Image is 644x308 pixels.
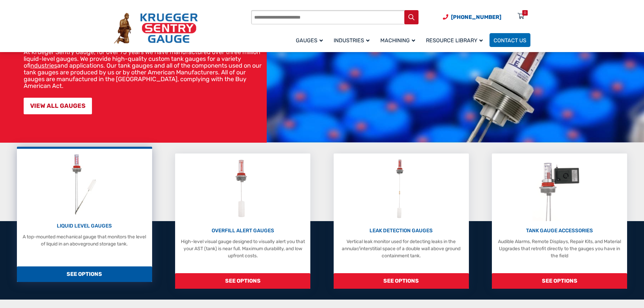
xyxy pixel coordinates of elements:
[451,14,501,20] span: [PHONE_NUMBER]
[376,32,422,48] a: Machining
[492,153,627,289] a: Tank Gauge Accessories TANK GAUGE ACCESSORIES Audible Alarms, Remote Displays, Repair Kits, and M...
[24,98,92,114] a: VIEW ALL GAUGES
[296,37,323,44] span: Gauges
[334,153,469,289] a: Leak Detection Gauges LEAK DETECTION GAUGES Vertical leak monitor used for detecting leaks in the...
[24,49,263,89] p: At Krueger Sentry Gauge, for over 75 years we have manufactured over three million liquid-level g...
[492,273,627,289] span: SEE OPTIONS
[30,62,57,69] a: industries
[388,157,414,221] img: Leak Detection Gauges
[178,238,307,259] p: High-level visual gauge designed to visually alert you that your AST (tank) is near full. Maximum...
[228,157,258,221] img: Overfill Alert Gauges
[334,37,369,44] span: Industries
[334,273,469,289] span: SEE OPTIONS
[178,227,307,235] p: OVERFILL ALERT GAUGES
[426,37,483,44] span: Resource Library
[292,32,330,48] a: Gauges
[337,238,466,259] p: Vertical leak monitor used for detecting leaks in the annular/interstitial space of a double wall...
[17,147,152,282] a: Liquid Level Gauges LIQUID LEVEL GAUGES A top-mounted mechanical gauge that monitors the level of...
[494,37,526,44] span: Contact Us
[66,152,102,216] img: Liquid Level Gauges
[524,10,526,16] div: 0
[20,233,149,247] p: A top-mounted mechanical gauge that monitors the level of liquid in an aboveground storage tank.
[422,32,490,48] a: Resource Library
[495,238,624,259] p: Audible Alarms, Remote Displays, Repair Kits, and Material Upgrades that retrofit directly to the...
[20,222,149,230] p: LIQUID LEVEL GAUGES
[495,227,624,235] p: TANK GAUGE ACCESSORIES
[337,227,466,235] p: LEAK DETECTION GAUGES
[330,32,376,48] a: Industries
[175,153,310,289] a: Overfill Alert Gauges OVERFILL ALERT GAUGES High-level visual gauge designed to visually alert yo...
[380,37,415,44] span: Machining
[443,13,501,21] a: Phone Number (920) 434-8860
[17,266,152,282] span: SEE OPTIONS
[175,273,310,289] span: SEE OPTIONS
[532,157,587,221] img: Tank Gauge Accessories
[267,0,644,143] img: bg_hero_bannerksentry
[490,33,530,47] a: Contact Us
[114,13,198,44] img: Krueger Sentry Gauge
